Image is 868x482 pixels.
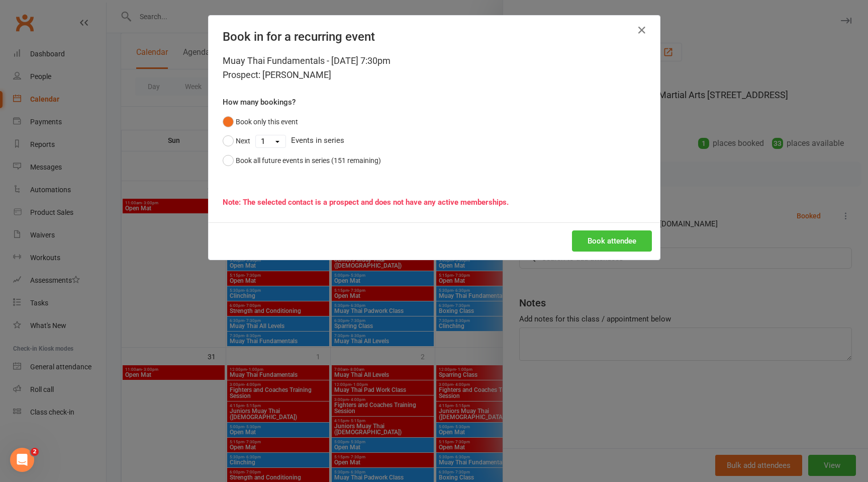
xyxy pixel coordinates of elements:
[31,448,39,456] span: 2
[223,131,250,150] button: Next
[634,22,650,38] button: Close
[223,196,646,208] div: Note: The selected contact is a prospect and does not have any active memberships.
[223,151,381,170] button: Book all future events in series (151 remaining)
[10,448,34,472] iframe: Intercom live chat
[223,96,296,108] label: How many bookings?
[223,30,646,44] h4: Book in for a recurring event
[572,230,652,252] button: Book attendee
[223,131,646,150] div: Events in series
[236,155,381,166] div: Book all future events in series (151 remaining)
[223,54,646,82] div: Muay Thai Fundamentals - [DATE] 7:30pm Prospect: [PERSON_NAME]
[223,112,298,131] button: Book only this event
